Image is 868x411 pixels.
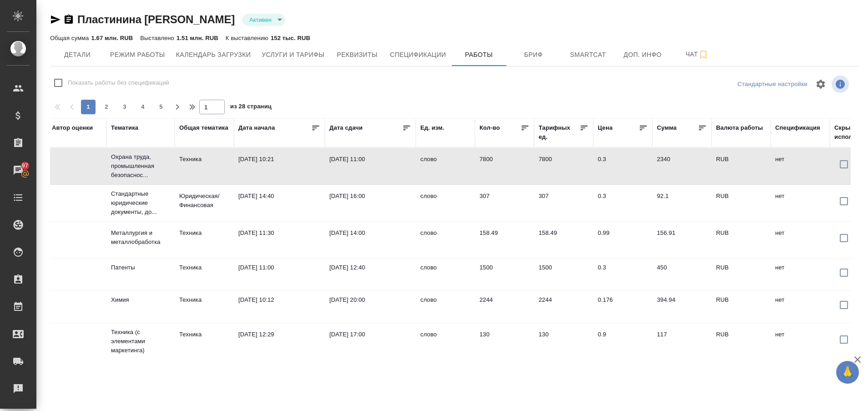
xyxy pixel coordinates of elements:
td: 2244 [475,291,534,323]
button: Скопировать ссылку для ЯМессенджера [50,14,61,25]
p: Патенты [111,263,170,272]
td: 130 [534,325,593,357]
span: из 28 страниц [230,101,272,114]
p: Химия [111,295,170,304]
span: Smartcat [566,49,610,61]
td: Техника [175,291,234,323]
td: RUB [712,187,771,219]
span: Спецификации [390,49,446,61]
td: 307 [475,187,534,219]
td: RUB [712,259,771,290]
button: 🙏 [836,361,859,384]
div: Валюта работы [716,123,763,132]
td: 130 [475,325,534,357]
span: Услуги и тарифы [262,49,324,61]
td: 7800 [475,150,534,182]
span: Календарь загрузки [176,49,251,61]
td: 1500 [475,259,534,290]
td: 158.49 [475,224,534,256]
span: Настроить таблицу [810,73,832,95]
span: 🙏 [840,363,855,382]
td: 0.3 [593,150,652,182]
button: 3 [117,100,132,114]
td: 158.49 [534,224,593,256]
div: Цена [598,123,613,132]
span: 97 [16,161,34,170]
svg: Подписаться [698,49,709,60]
td: RUB [712,224,771,256]
div: Сумма [657,123,676,132]
div: Тарифных ед. [539,123,580,142]
span: Показать работы без спецификаций [68,78,169,87]
span: Реквизиты [335,49,379,61]
p: Охрана труда, промышленная безопаснос... [111,152,170,180]
td: 307 [534,187,593,219]
div: Дата сдачи [329,123,363,132]
p: Общая сумма [50,35,91,41]
td: [DATE] 14:40 [234,187,325,219]
td: Юридическая/Финансовая [175,187,234,219]
td: слово [416,224,475,256]
span: 4 [136,102,150,112]
span: 3 [117,102,132,112]
td: 394.94 [652,291,712,323]
td: 0.3 [593,187,652,219]
button: Активен [247,16,274,24]
td: RUB [712,291,771,323]
td: нет [771,150,830,182]
td: [DATE] 11:00 [325,150,416,182]
span: Доп. инфо [621,49,665,61]
td: 2340 [652,150,712,182]
div: Активен [242,14,285,26]
span: 2 [99,102,114,112]
td: [DATE] 11:30 [234,224,325,256]
div: Тематика [111,123,138,132]
a: Пластинина [PERSON_NAME] [77,13,235,25]
td: [DATE] 14:00 [325,224,416,256]
p: 1.67 млн. RUB [91,35,133,41]
td: [DATE] 10:21 [234,150,325,182]
button: 2 [99,100,114,114]
td: слово [416,187,475,219]
button: 4 [136,100,150,114]
td: слово [416,150,475,182]
p: 152 тыс. RUB [271,35,310,41]
div: Автор оценки [52,123,93,132]
p: 1.51 млн. RUB [177,35,218,41]
div: Спецификация [775,123,820,132]
td: 0.3 [593,259,652,290]
td: нет [771,259,830,290]
span: Работы [457,49,501,61]
td: 0.176 [593,291,652,323]
td: 156.91 [652,224,712,256]
td: 2244 [534,291,593,323]
p: Металлургия и металлобработка [111,228,170,247]
span: Детали [56,49,99,61]
td: нет [771,325,830,357]
td: слово [416,259,475,290]
td: нет [771,187,830,219]
td: [DATE] 20:00 [325,291,416,323]
p: К выставлению [226,35,271,41]
td: Техника [175,259,234,290]
button: Скопировать ссылку [63,14,74,25]
a: 97 [2,159,34,182]
td: слово [416,291,475,323]
td: 0.9 [593,325,652,357]
div: Ед. изм. [420,123,444,132]
div: Кол-во [479,123,500,132]
div: split button [735,77,810,91]
span: 5 [154,102,168,112]
td: нет [771,224,830,256]
td: 0.99 [593,224,652,256]
div: Дата начала [238,123,275,132]
td: Техника [175,150,234,182]
div: Общая тематика [179,123,228,132]
span: Бриф [512,49,555,61]
td: 1500 [534,259,593,290]
td: [DATE] 10:12 [234,291,325,323]
td: 92.1 [652,187,712,219]
td: [DATE] 16:00 [325,187,416,219]
td: 117 [652,325,712,357]
td: 450 [652,259,712,290]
